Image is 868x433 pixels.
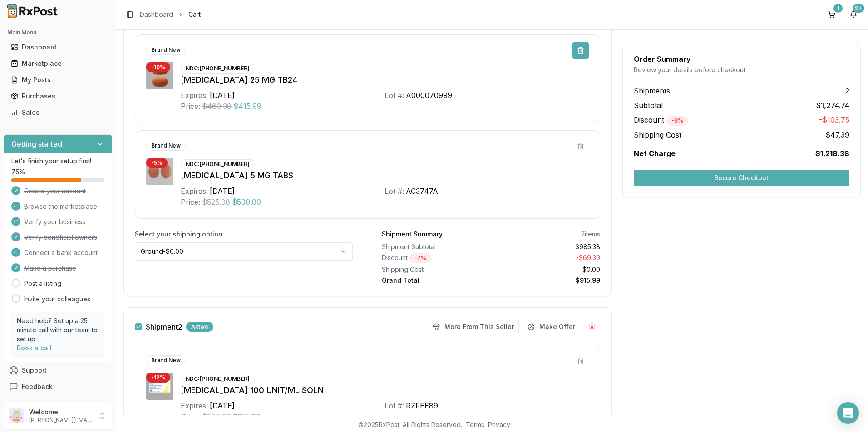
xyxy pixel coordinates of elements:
[406,186,438,197] div: AC3747A
[146,355,186,365] div: Brand New
[11,157,104,166] p: Let's finish your setup first!
[181,384,589,397] div: [MEDICAL_DATA] 100 UNIT/ML SOLN
[634,85,670,96] span: Shipments
[146,141,186,151] div: Brand New
[232,197,261,207] span: $500.00
[7,104,108,121] a: Sales
[382,230,443,239] div: Shipment Summary
[634,115,688,124] span: Discount
[634,149,676,158] span: Net Charge
[4,73,112,87] button: My Posts
[22,382,53,391] span: Feedback
[202,411,231,422] span: $289.36
[181,159,255,169] div: NDC: [PHONE_NUMBER]
[634,55,849,63] div: Order Summary
[4,40,112,54] button: Dashboard
[140,10,201,19] nav: breadcrumb
[382,276,487,285] div: Grand Total
[181,74,589,86] div: [MEDICAL_DATA] 25 MG TB24
[4,56,112,71] button: Marketplace
[146,62,173,89] img: Myrbetriq 25 MG TB24
[24,187,86,196] span: Create your account
[146,62,170,72] div: - 10 %
[146,45,186,55] div: Brand New
[853,4,864,13] div: 9+
[382,253,487,263] div: Discount
[7,72,108,88] a: My Posts
[7,39,108,55] a: Dashboard
[24,279,61,288] a: Post a listing
[4,105,112,120] button: Sales
[181,186,208,197] div: Expires:
[7,55,108,72] a: Marketplace
[406,400,438,411] div: RZFEE89
[385,186,404,197] div: Lot #:
[837,402,859,424] div: Open Intercom Messenger
[816,100,849,111] span: $1,274.74
[210,186,235,197] div: [DATE]
[815,148,849,159] span: $1,218.38
[181,169,589,182] div: [MEDICAL_DATA] 5 MG TABS
[494,265,600,274] div: $0.00
[181,400,208,411] div: Expires:
[846,7,861,22] button: 9+
[146,373,170,383] div: - 12 %
[634,170,849,186] button: Secure Checkout
[4,4,62,18] img: RxPost Logo
[17,316,99,344] p: Need help? Set up a 25 minute call with our team to set up.
[634,100,663,111] span: Subtotal
[382,242,487,251] div: Shipment Subtotal
[845,85,849,96] span: 2
[135,230,353,239] label: Select your shipping option
[146,373,173,400] img: Fiasp 100 UNIT/ML SOLN
[466,421,484,428] a: Terms
[406,90,452,101] div: A000070999
[494,253,600,263] div: - $69.39
[824,7,839,22] button: 1
[146,158,168,168] div: - 5 %
[11,75,105,84] div: My Posts
[181,101,200,112] div: Price:
[29,408,92,417] p: Welcome
[24,202,97,211] span: Browse the marketplace
[523,320,580,334] button: Make Offer
[181,90,208,101] div: Expires:
[494,242,600,251] div: $985.38
[24,233,97,242] span: Verify beneficial owners
[181,411,200,422] div: Price:
[17,344,52,352] a: Book a call
[146,158,173,185] img: Tradjenta 5 MG TABS
[181,197,200,207] div: Price:
[11,108,105,117] div: Sales
[666,116,688,126] div: - 8 %
[409,253,431,263] div: - 7 %
[634,129,681,140] span: Shipping Cost
[7,29,108,36] h2: Main Menu
[4,379,112,395] button: Feedback
[428,320,519,334] button: More From This Seller
[210,400,235,411] div: [DATE]
[385,400,404,411] div: Lot #:
[11,167,25,177] span: 75 %
[7,88,108,104] a: Purchases
[4,362,112,379] button: Support
[188,10,201,19] span: Cart
[24,248,98,257] span: Connect a bank account
[29,417,92,424] p: [PERSON_NAME][EMAIL_ADDRESS][DOMAIN_NAME]
[825,129,849,140] span: $47.39
[140,10,173,19] a: Dashboard
[634,65,849,74] div: Review your details before checkout
[385,90,404,101] div: Lot #:
[233,101,261,112] span: $415.99
[210,90,235,101] div: [DATE]
[11,92,105,101] div: Purchases
[24,295,90,304] a: Invite your colleagues
[232,411,261,422] span: $255.00
[202,197,230,207] span: $525.08
[11,59,105,68] div: Marketplace
[382,265,487,274] div: Shipping Cost
[488,421,510,428] a: Privacy
[833,4,843,13] div: 1
[494,276,600,285] div: $915.99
